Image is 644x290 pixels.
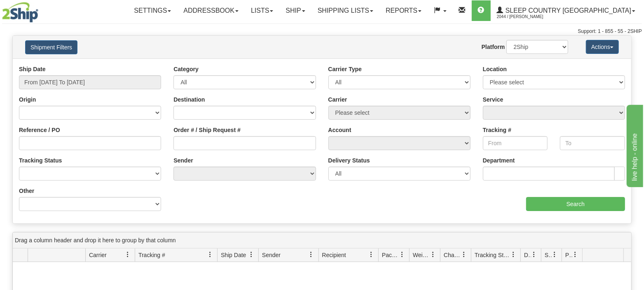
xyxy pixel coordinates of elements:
a: Charge filter column settings [457,248,471,262]
label: Platform [482,43,505,51]
span: Weight [413,251,430,259]
button: Actions [586,40,619,54]
span: Pickup Status [565,251,572,259]
a: Sleep Country [GEOGRAPHIC_DATA] 2044 / [PERSON_NAME] [491,0,642,21]
label: Carrier [328,95,347,104]
input: From [483,136,548,150]
a: Lists [245,0,279,21]
a: Weight filter column settings [426,248,440,262]
span: Tracking # [138,251,165,259]
label: Carrier Type [328,65,362,73]
label: Department [483,156,515,165]
a: Shipment Issues filter column settings [548,248,562,262]
label: Other [19,187,34,195]
span: Carrier [89,251,107,259]
label: Sender [173,156,193,165]
span: Ship Date [221,251,246,259]
a: Settings [128,0,177,21]
a: Sender filter column settings [304,248,318,262]
label: Destination [173,95,205,104]
iframe: chat widget [625,103,643,187]
a: Ship [279,0,311,21]
a: Addressbook [177,0,245,21]
span: 2044 / [PERSON_NAME] [497,13,559,21]
label: Order # / Ship Request # [173,126,241,134]
label: Origin [19,95,36,104]
a: Carrier filter column settings [121,248,135,262]
button: Shipment Filters [25,40,77,54]
label: Category [173,65,199,73]
label: Account [328,126,351,134]
a: Tracking Status filter column settings [506,248,520,262]
span: Delivery Status [524,251,531,259]
label: Reference / PO [19,126,60,134]
a: Pickup Status filter column settings [568,248,582,262]
label: Service [483,95,503,104]
label: Tracking # [483,126,511,134]
label: Ship Date [19,65,46,73]
span: Charge [444,251,461,259]
span: Sleep Country [GEOGRAPHIC_DATA] [503,7,631,14]
input: To [560,136,625,150]
div: grid grouping header [13,232,631,248]
span: Recipient [322,251,346,259]
span: Packages [382,251,399,259]
a: Reports [379,0,428,21]
div: Support: 1 - 855 - 55 - 2SHIP [2,28,642,35]
a: Packages filter column settings [395,248,409,262]
a: Recipient filter column settings [364,248,378,262]
a: Delivery Status filter column settings [527,248,541,262]
span: Sender [262,251,281,259]
div: live help - online [6,5,76,15]
a: Ship Date filter column settings [244,248,258,262]
a: Shipping lists [311,0,379,21]
span: Tracking Status [475,251,511,259]
label: Tracking Status [19,156,62,165]
a: Tracking # filter column settings [203,248,217,262]
label: Location [483,65,507,73]
span: Shipment Issues [545,251,552,259]
input: Search [526,197,625,211]
img: logo2044.jpg [2,2,38,23]
label: Delivery Status [328,156,370,165]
